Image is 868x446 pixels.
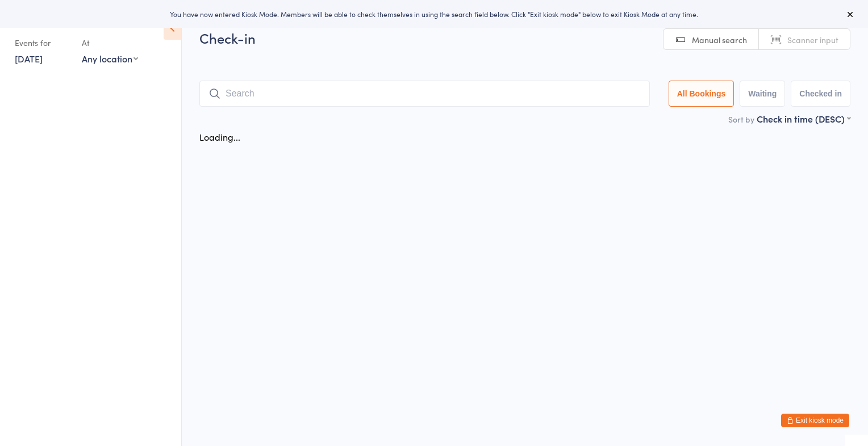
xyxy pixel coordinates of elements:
span: Manual search [692,34,747,45]
div: At [82,33,138,52]
div: Events for [15,33,70,52]
label: Sort by [728,113,754,125]
div: You have now entered Kiosk Mode. Members will be able to check themselves in using the search fie... [18,9,850,19]
button: Waiting [740,81,785,107]
a: [DATE] [15,52,43,65]
button: Exit kiosk mode [781,414,849,427]
div: Loading... [199,131,240,143]
button: All Bookings [669,81,735,107]
input: Search [199,81,650,107]
div: Check in time (DESC) [757,112,850,125]
span: Scanner input [787,34,838,45]
div: Any location [82,52,138,65]
h2: Check-in [199,28,850,47]
button: Checked in [791,81,850,107]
